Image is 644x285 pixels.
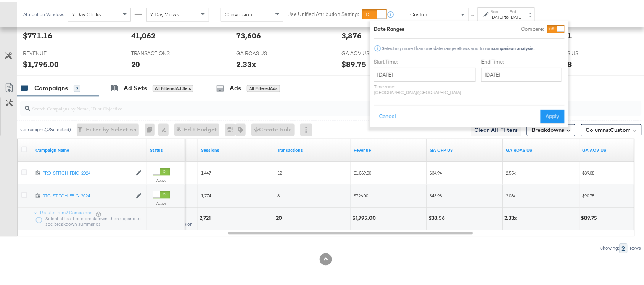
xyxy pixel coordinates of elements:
a: Shows the current state of your Ad Campaign. [150,146,182,152]
span: 12 [277,169,282,175]
span: 2.06x [506,192,516,197]
div: [DATE] [510,13,523,19]
div: 2.33x [505,213,519,221]
span: Custom [410,10,429,16]
label: Active [153,177,170,182]
a: PRO_STITCH_FBIG_2024 [42,169,132,175]
span: REVENUE [23,48,80,56]
span: GA ROAS US [236,48,293,56]
p: Timezone: [GEOGRAPHIC_DATA]/[GEOGRAPHIC_DATA] [374,82,476,94]
strong: comparison analysis [492,44,534,50]
div: Selecting more than one date range allows you to run . [382,44,535,50]
a: RTG_STITCH_FBIG_2024 [42,192,132,198]
span: $90.75 [583,192,595,197]
div: Showing: [600,244,620,250]
div: $771.16 [23,29,52,40]
label: Start Time: [374,57,476,64]
label: Compare: [521,24,544,31]
span: TRANSACTIONS [131,48,188,56]
span: 8 [277,192,280,197]
a: Spend/GA Transactions [430,146,500,152]
div: Attribution Window: [23,10,64,16]
span: Clear All Filters [474,124,518,134]
span: 7 Day Views [150,10,179,16]
span: Custom [610,125,631,132]
span: 2.55x [506,169,516,175]
span: $89.08 [583,169,595,175]
div: Date Ranges [374,24,405,31]
a: Transaction Revenue - The total sale revenue (excluding shipping and tax) of the transaction [354,146,424,152]
a: Transactions - The total number of transactions [277,146,348,152]
div: 3,876 [341,29,362,40]
div: RTG_STITCH_FBIG_2024 [42,192,132,198]
div: 2,721 [200,213,213,221]
div: $89.75 [341,58,366,69]
div: PRO_STITCH_FBIG_2024 [42,169,132,175]
span: Conversion [225,10,252,16]
span: GA AOV US [341,48,399,56]
div: $1,795.00 [23,58,59,69]
div: Ad Sets [124,83,147,91]
label: Start: [491,8,504,13]
div: All Filtered Ads [247,84,280,91]
button: Apply [541,108,565,122]
a: GA Revenue/Spend [506,146,576,152]
div: Ads [230,83,241,91]
button: Clear All Filters [471,123,521,135]
div: $1,795.00 [352,213,378,221]
span: 7 Day Clicks [72,10,101,16]
div: 73,606 [236,29,261,40]
div: Campaigns [34,83,68,91]
div: Campaigns ( 0 Selected) [20,125,71,132]
span: $726.00 [354,192,368,197]
div: 20 [276,213,284,221]
span: Columns: [586,125,631,133]
button: Columns:Custom [581,123,642,135]
div: 41,062 [131,29,156,40]
label: End: [510,8,523,13]
a: Sessions - GA Sessions - The total number of sessions [201,146,271,152]
div: [DATE] [491,13,504,19]
span: GA CPS US [552,48,609,56]
input: Search Campaigns by Name, ID or Objective [30,97,585,112]
button: Cancel [374,108,401,122]
div: $38.56 [428,213,448,221]
label: End Time: [481,57,565,64]
div: 0 [145,122,158,134]
span: $34.94 [430,169,442,175]
div: 2 [620,242,628,252]
a: Your campaign name. [35,146,144,152]
div: 2.33x [236,58,256,69]
label: Use Unified Attribution Setting: [287,9,359,16]
span: 1,274 [201,192,211,197]
span: $1,069.00 [354,169,371,175]
span: $43.98 [430,192,442,197]
div: $89.75 [581,213,600,221]
div: 2 [74,84,80,91]
button: Breakdowns [527,123,575,135]
span: 1,447 [201,169,211,175]
div: Rows [630,244,642,250]
div: All Filtered Ad Sets [153,84,193,91]
label: Active [153,200,170,205]
div: 20 [131,58,140,69]
span: ↑ [470,13,477,16]
strong: to [504,13,510,18]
